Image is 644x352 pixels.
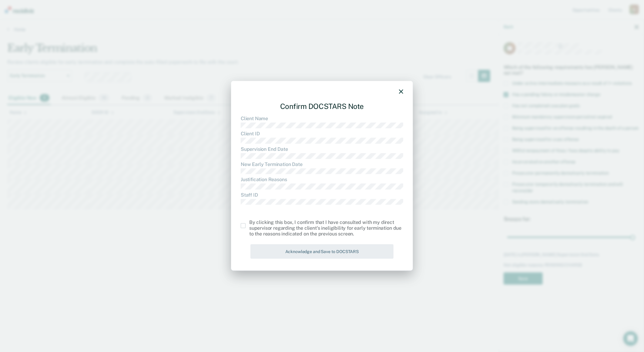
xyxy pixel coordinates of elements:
div: By clicking this box, I confirm that I have consulted with my direct supervisor regarding the cli... [249,219,403,237]
dt: Justification Reasons [241,177,403,182]
dt: Client ID [241,131,403,137]
dt: Client Name [241,116,403,121]
div: Confirm DOCSTARS Note [241,97,403,116]
dt: New Early Termination Date [241,161,403,167]
dt: Staff ID [241,192,403,198]
dt: Supervision End Date [241,146,403,152]
button: Acknowledge and Save to DOCSTARS [250,244,394,259]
